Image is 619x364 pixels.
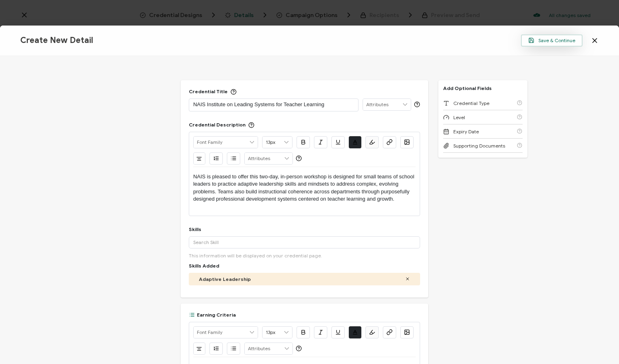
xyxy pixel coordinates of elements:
[363,99,411,110] input: Attributes
[453,143,505,149] span: Supporting Documents
[189,122,254,128] div: Credential Description
[263,327,292,338] input: Font Size
[453,128,479,135] span: Expiry Date
[193,173,416,203] p: NAIS is pleased to offer this two-day, in-person workshop is designed for small teams of school l...
[189,263,219,269] span: Skills Added
[194,327,258,338] input: Font Family
[194,137,258,148] input: Font Family
[189,312,236,318] div: Earning Criteria
[193,101,354,109] p: NAIS Institute on Leading Systems for Teacher Learning
[528,37,575,43] span: Save & Continue
[438,85,497,91] p: Add Optional Fields
[453,114,465,120] span: Level
[199,276,251,282] span: Adaptive Leadership
[189,88,237,94] div: Credential Title
[578,325,619,364] iframe: Chat Widget
[189,236,420,248] input: Search Skill
[189,226,201,232] div: Skills
[453,100,489,106] span: Credential Type
[245,343,292,354] input: Attributes
[263,137,292,148] input: Font Size
[189,253,322,259] span: This information will be displayed on your credential page.
[521,34,583,47] button: Save & Continue
[20,35,93,45] span: Create New Detail
[245,153,292,164] input: Attributes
